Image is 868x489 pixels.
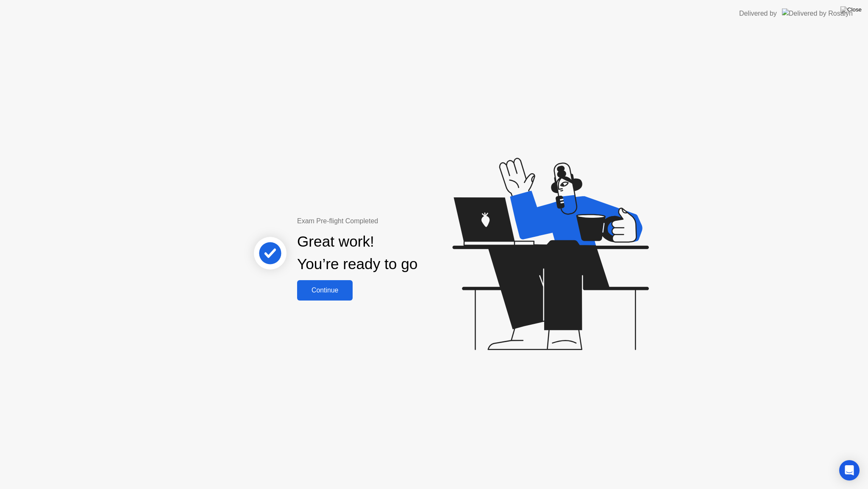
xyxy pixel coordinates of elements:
[300,287,350,294] div: Continue
[297,216,472,226] div: Exam Pre-flight Completed
[840,6,862,13] img: Close
[782,8,853,18] img: Delivered by Rosalyn
[297,230,417,275] div: Great work! You’re ready to go
[839,460,860,481] div: Open Intercom Messenger
[739,8,777,19] div: Delivered by
[297,280,353,301] button: Continue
